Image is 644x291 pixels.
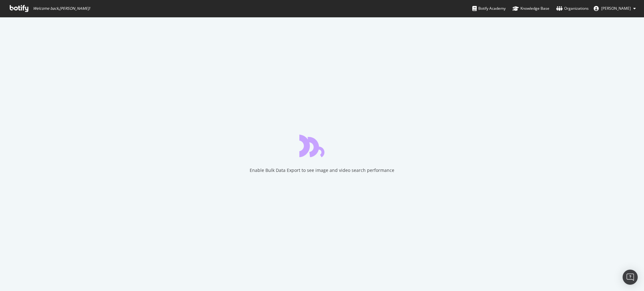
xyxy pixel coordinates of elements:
span: Tamara Quiñones [601,6,631,11]
div: Open Intercom Messenger [623,270,638,285]
button: [PERSON_NAME] [589,3,641,14]
div: Knowledge Base [513,5,549,12]
div: Botify Academy [472,5,506,12]
div: animation [299,135,345,157]
div: Organizations [556,5,589,12]
div: Enable Bulk Data Export to see image and video search performance [250,167,394,173]
span: Welcome back, [PERSON_NAME] ! [33,6,90,11]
